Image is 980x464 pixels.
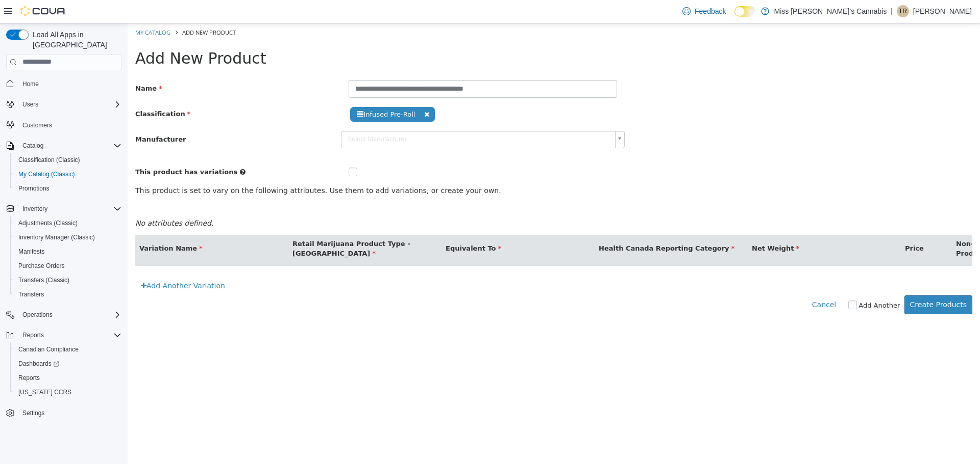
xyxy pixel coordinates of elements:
[10,371,126,385] button: Reports
[10,216,126,230] button: Adjustments (Classic)
[14,343,83,356] a: Canadian Compliance
[29,30,121,50] span: Load All Apps in [GEOGRAPHIC_DATA]
[828,216,867,234] span: Non-Stock Product
[18,329,121,341] span: Reports
[731,277,772,287] label: Add Another
[18,374,40,382] span: Reports
[18,360,59,368] span: Dashboards
[18,233,95,241] span: Inventory Manager (Classic)
[22,142,43,150] span: Catalog
[14,372,44,384] a: Reports
[897,5,909,17] div: Tabitha Robinson
[8,253,103,272] a: Add Another Variation
[18,276,69,284] span: Transfers (Classic)
[734,6,756,17] input: Dark Mode
[213,107,498,125] a: Select Manufacturer
[18,309,121,321] span: Operations
[18,77,121,90] span: Home
[14,217,82,229] a: Adjustments (Classic)
[22,121,52,129] span: Customers
[8,87,63,94] span: Classification
[14,288,48,301] a: Transfers
[18,78,43,90] a: Home
[22,100,38,108] span: Users
[18,262,65,270] span: Purchase Orders
[18,184,50,193] span: Promotions
[2,328,126,342] button: Reports
[18,170,75,178] span: My Catalog (Classic)
[14,386,121,398] span: Washington CCRS
[913,5,972,17] p: [PERSON_NAME]
[165,216,283,234] span: Retail Marijuana Product Type - [GEOGRAPHIC_DATA]
[8,61,35,69] span: Name
[18,140,47,152] button: Catalog
[18,219,78,227] span: Adjustments (Classic)
[2,76,126,91] button: Home
[22,409,44,417] span: Settings
[22,311,53,319] span: Operations
[18,156,80,164] span: Classification (Classic)
[14,260,121,272] span: Purchase Orders
[777,221,796,229] span: Price
[18,345,79,353] span: Canadian Compliance
[14,358,63,370] a: Dashboards
[14,154,84,166] a: Classification (Classic)
[14,168,121,180] span: My Catalog (Classic)
[18,248,44,256] span: Manifests
[18,119,56,131] a: Customers
[8,112,58,120] span: Manufacturer
[18,203,121,215] span: Inventory
[678,1,730,21] a: Feedback
[55,5,108,13] span: Add New Product
[22,331,44,339] span: Reports
[8,162,845,173] p: This product is set to vary on the following attributes. Use them to add variations, or create yo...
[8,26,139,44] span: Add New Product
[2,118,126,132] button: Customers
[777,272,845,291] button: Create Products
[624,221,672,229] span: Net Weight
[18,406,121,419] span: Settings
[2,405,126,420] button: Settings
[8,5,43,13] a: My Catalog
[22,205,47,213] span: Inventory
[10,181,126,196] button: Promotions
[14,288,121,301] span: Transfers
[18,388,71,396] span: [US_STATE] CCRS
[14,182,54,195] a: Promotions
[891,5,893,17] p: |
[8,196,86,204] em: No attributes defined.
[18,290,44,298] span: Transfers
[14,274,121,286] span: Transfers (Classic)
[12,221,75,229] span: Variation Name
[10,244,126,259] button: Manifests
[18,203,52,215] button: Inventory
[2,308,126,322] button: Operations
[18,309,57,321] button: Operations
[22,80,39,88] span: Home
[14,260,69,272] a: Purchase Orders
[2,202,126,216] button: Inventory
[14,274,73,286] a: Transfers (Classic)
[10,167,126,181] button: My Catalog (Classic)
[10,385,126,399] button: [US_STATE] CCRS
[18,98,42,111] button: Users
[318,221,374,229] span: Equivalent To
[214,108,484,124] span: Select Manufacturer
[223,84,307,98] span: Infused Pre-Roll
[18,119,121,131] span: Customers
[18,98,121,111] span: Users
[899,5,907,17] span: TR
[14,358,121,370] span: Dashboards
[14,245,48,258] a: Manifests
[14,182,121,195] span: Promotions
[6,72,121,447] nav: Complex example
[10,273,126,287] button: Transfers (Classic)
[14,217,121,229] span: Adjustments (Classic)
[10,153,126,167] button: Classification (Classic)
[2,139,126,153] button: Catalog
[14,168,79,180] a: My Catalog (Classic)
[774,5,887,17] p: Miss [PERSON_NAME]’s Cannabis
[14,245,121,258] span: Manifests
[14,386,76,398] a: [US_STATE] CCRS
